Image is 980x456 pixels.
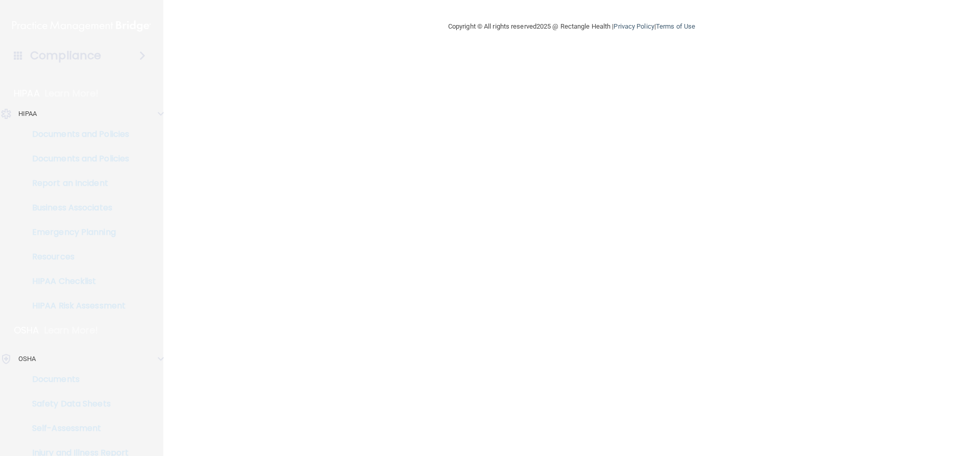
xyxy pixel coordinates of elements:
p: Resources [7,252,146,262]
p: Safety Data Sheets [7,399,146,409]
p: HIPAA [14,87,40,100]
p: Documents and Policies [7,154,146,164]
p: Report an Incident [7,178,146,188]
p: Learn More! [44,324,99,337]
p: Documents and Policies [7,129,146,139]
p: HIPAA Checklist [7,276,146,286]
img: PMB logo [12,16,151,36]
a: Terms of Use [656,22,695,30]
p: Self-Assessment [7,423,146,434]
p: OSHA [14,324,39,337]
div: Copyright © All rights reserved 2025 @ Rectangle Health | | [385,10,758,43]
p: HIPAA [18,108,37,120]
p: Business Associates [7,203,146,213]
h4: Compliance [30,49,101,63]
p: OSHA [18,353,36,365]
p: HIPAA Risk Assessment [7,301,146,311]
p: Emergency Planning [7,227,146,237]
a: Privacy Policy [614,22,654,30]
p: Documents [7,374,146,385]
p: Learn More! [45,87,99,100]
